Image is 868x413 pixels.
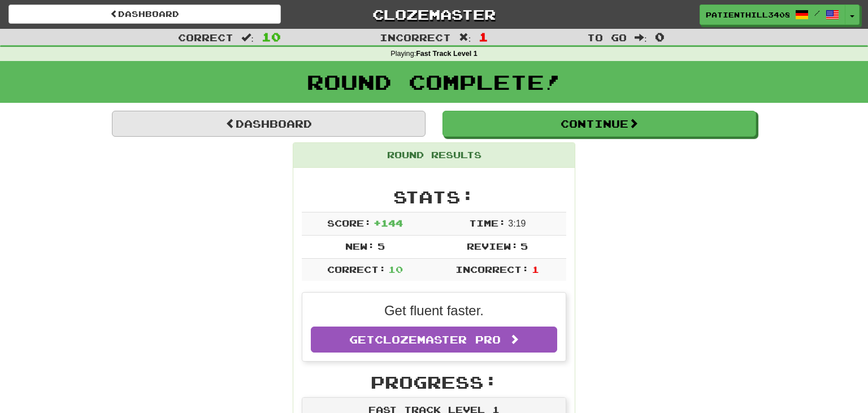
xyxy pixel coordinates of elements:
[311,327,557,353] a: GetClozemaster Pro
[479,30,488,44] span: 1
[262,30,281,44] span: 10
[377,241,385,251] span: 5
[298,5,570,24] a: Clozemaster
[587,32,627,43] span: To go
[706,10,789,20] span: PatientHill3408
[442,111,756,137] button: Continue
[327,264,386,275] span: Correct:
[311,301,557,320] p: Get fluent faster.
[467,241,518,251] span: Review:
[700,5,845,25] a: PatientHill3408 /
[327,218,371,228] span: Score:
[532,264,539,275] span: 1
[520,241,528,251] span: 5
[416,50,478,58] strong: Fast Track Level 1
[469,218,506,228] span: Time:
[388,264,403,275] span: 10
[8,5,281,24] a: Dashboard
[455,264,529,275] span: Incorrect:
[241,33,254,42] span: :
[345,241,375,251] span: New:
[508,219,526,228] span: 3 : 19
[814,9,820,17] span: /
[302,188,566,206] h2: Stats:
[380,32,451,43] span: Incorrect
[635,33,647,42] span: :
[4,71,864,93] h1: Round Complete!
[293,143,575,168] div: Round Results
[178,32,233,43] span: Correct
[655,30,665,44] span: 0
[375,333,501,346] span: Clozemaster Pro
[374,218,403,228] span: + 144
[459,33,471,42] span: :
[112,111,426,137] a: Dashboard
[302,373,566,392] h2: Progress:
